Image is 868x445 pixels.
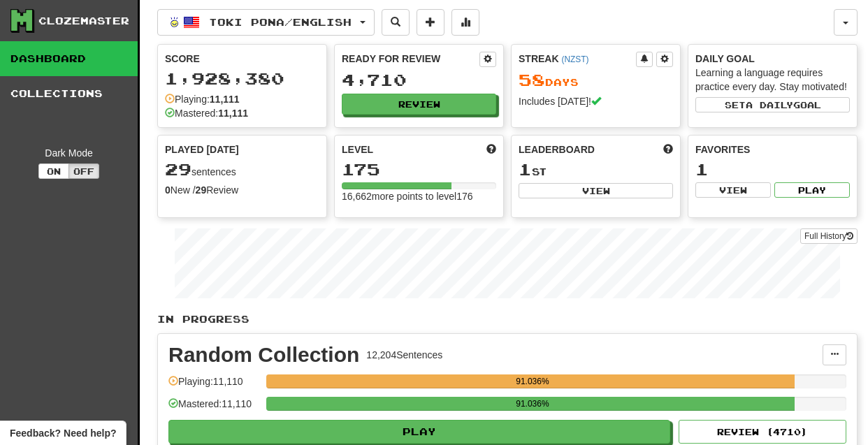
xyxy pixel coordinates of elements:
div: 1 [695,161,850,178]
p: In Progress [157,312,858,326]
div: 12,204 Sentences [366,348,442,362]
span: Level [342,143,373,156]
div: Ready for Review [342,52,479,66]
button: More stats [451,9,479,36]
div: 1,928,380 [165,70,319,87]
div: Score [165,52,319,66]
div: Mastered: [165,106,248,120]
div: Day s [519,71,673,89]
span: 58 [519,70,545,89]
button: Play [168,420,670,444]
span: This week in points, UTC [663,143,673,156]
span: Toki Pona / English [209,16,352,28]
button: Toki Pona/English [157,9,375,36]
button: Seta dailygoal [695,97,850,112]
div: 91.036% [270,397,794,411]
div: 16,662 more points to level 176 [342,189,496,203]
div: Daily Goal [695,52,850,66]
div: New / Review [165,183,319,197]
div: Playing: [165,92,240,106]
button: Search sentences [382,9,410,36]
span: Leaderboard [519,143,595,156]
button: Play [774,182,850,198]
strong: 29 [196,184,207,196]
div: Streak [519,52,636,66]
button: Add sentence to collection [417,9,444,36]
div: Clozemaster [38,14,129,28]
div: Random Collection [168,344,359,365]
div: 4,710 [342,71,496,89]
span: 29 [165,159,191,179]
div: Includes [DATE]! [519,94,673,108]
div: sentences [165,161,319,179]
div: Favorites [695,143,850,156]
div: Dark Mode [10,146,127,160]
span: Open feedback widget [10,426,116,440]
a: (NZST) [561,54,588,64]
span: Score more points to level up [486,143,496,156]
button: View [519,183,673,198]
span: Played [DATE] [165,143,239,156]
strong: 11,111 [210,94,240,105]
button: On [38,163,69,179]
strong: 0 [165,184,171,196]
div: Learning a language requires practice every day. Stay motivated! [695,66,850,94]
button: Off [68,163,99,179]
div: 175 [342,161,496,178]
a: Full History [800,228,858,244]
span: 1 [519,159,532,179]
span: a daily [746,100,793,110]
button: View [695,182,771,198]
div: st [519,161,673,179]
strong: 11,111 [218,108,248,119]
button: Review [342,94,496,115]
div: Mastered: 11,110 [168,397,259,420]
button: Review (4710) [679,420,846,444]
div: Playing: 11,110 [168,374,259,397]
div: 91.036% [270,374,794,388]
